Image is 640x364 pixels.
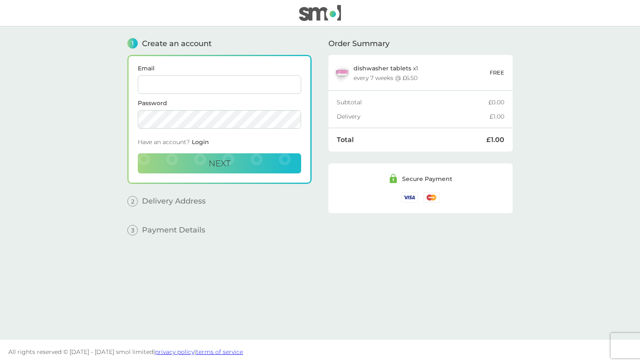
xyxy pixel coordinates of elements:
[337,99,488,105] div: Subtotal
[138,135,301,153] div: Have an account?
[328,40,390,47] span: Order Summary
[127,225,138,235] span: 3
[354,65,411,72] span: dishwasher tablets
[486,137,504,143] div: £1.00
[490,114,504,119] div: £1.00
[142,197,206,205] span: Delivery Address
[423,192,440,203] img: /assets/icons/cards/mastercard.svg
[337,137,486,143] div: Total
[337,114,490,119] div: Delivery
[354,65,418,72] p: x 1
[138,153,301,173] button: Next
[490,68,504,77] p: FREE
[209,158,230,168] span: Next
[402,176,452,182] div: Secure Payment
[127,196,138,207] span: 2
[488,99,504,105] div: £0.00
[138,65,301,71] label: Email
[142,226,205,234] span: Payment Details
[138,100,301,106] label: Password
[401,192,418,203] img: /assets/icons/cards/visa.svg
[354,75,418,81] div: every 7 weeks @ £6.50
[299,5,341,21] img: smol
[127,38,138,49] span: 1
[155,348,194,356] a: privacy policy
[142,40,212,47] span: Create an account
[196,348,243,356] a: terms of service
[192,138,209,146] span: Login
